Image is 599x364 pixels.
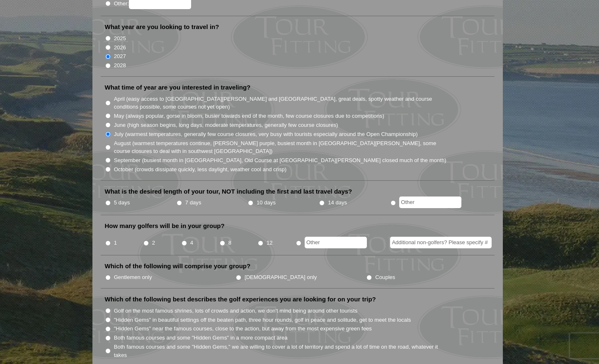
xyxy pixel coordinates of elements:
label: 14 days [328,199,347,207]
label: 7 days [185,199,201,207]
label: July (warmest temperatures, generally few course closures, very busy with tourists especially aro... [114,130,418,138]
label: "Hidden Gems" in beautiful settings off the beaten path, three hour rounds, golf in peace and sol... [114,316,411,324]
label: "Hidden Gems" near the famous courses, close to the action, but away from the most expensive gree... [114,325,372,333]
label: 12 [267,239,273,247]
input: Other [399,197,461,208]
label: What year are you looking to travel in? [105,23,219,31]
label: Couples [375,273,395,281]
label: 2026 [114,44,126,52]
label: 4 [190,239,193,247]
input: Additional non-golfers? Please specify # [390,237,492,248]
label: How many golfers will be in your group? [105,222,225,230]
label: Gentlemen only [114,273,152,281]
label: Both famous courses and some "Hidden Gems" in a more compact area [114,334,288,342]
label: October (crowds dissipate quickly, less daylight, weather cool and crisp) [114,165,287,174]
label: August (warmest temperatures continue, [PERSON_NAME] purple, busiest month in [GEOGRAPHIC_DATA][P... [114,139,447,155]
label: [DEMOGRAPHIC_DATA] only [245,273,317,281]
label: 2028 [114,61,126,70]
label: 2025 [114,34,126,43]
label: May (always popular, gorse in bloom, busier towards end of the month, few course closures due to ... [114,112,384,120]
label: 10 days [257,199,276,207]
label: 2027 [114,52,126,61]
label: What time of year are you interested in traveling? [105,83,251,92]
input: Other [305,237,367,248]
label: Both famous courses and some "Hidden Gems," we are willing to cover a lot of territory and spend ... [114,343,447,359]
label: Which of the following will comprise your group? [105,262,251,270]
label: April (easy access to [GEOGRAPHIC_DATA][PERSON_NAME] and [GEOGRAPHIC_DATA], great deals, spotty w... [114,95,447,111]
label: Golf on the most famous shrines, lots of crowds and action, we don't mind being around other tour... [114,307,358,315]
label: 2 [152,239,155,247]
label: 8 [228,239,231,247]
label: September (busiest month in [GEOGRAPHIC_DATA], Old Course at [GEOGRAPHIC_DATA][PERSON_NAME] close... [114,156,446,165]
label: What is the desired length of your tour, NOT including the first and last travel days? [105,187,352,196]
label: 5 days [114,199,130,207]
label: June (high season begins, long days, moderate temperatures, generally few course closures) [114,121,338,129]
label: 1 [114,239,117,247]
label: Which of the following best describes the golf experiences you are looking for on your trip? [105,295,376,303]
